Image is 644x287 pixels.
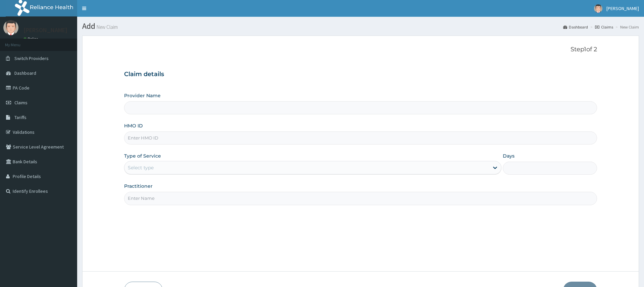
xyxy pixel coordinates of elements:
a: Claims [595,24,613,30]
span: Switch Providers [14,55,49,61]
small: New Claim [95,24,118,30]
p: Step 1 of 2 [124,46,597,53]
input: Enter Name [124,192,597,205]
label: HMO ID [124,122,143,129]
span: Claims [14,100,28,106]
li: New Claim [614,24,639,30]
p: [PERSON_NAME] [23,27,67,33]
span: Tariffs [14,114,26,120]
a: Dashboard [563,24,588,30]
div: Select type [128,164,154,171]
span: Dashboard [14,70,36,76]
img: User Image [594,4,602,13]
a: Online [23,37,40,41]
img: User Image [3,20,18,35]
label: Days [503,153,515,159]
h3: Claim details [124,71,597,78]
span: [PERSON_NAME] [606,5,639,11]
input: Enter HMO ID [124,131,597,145]
label: Type of Service [124,153,161,159]
h1: Add [82,22,639,31]
label: Practitioner [124,183,153,189]
label: Provider Name [124,92,161,99]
